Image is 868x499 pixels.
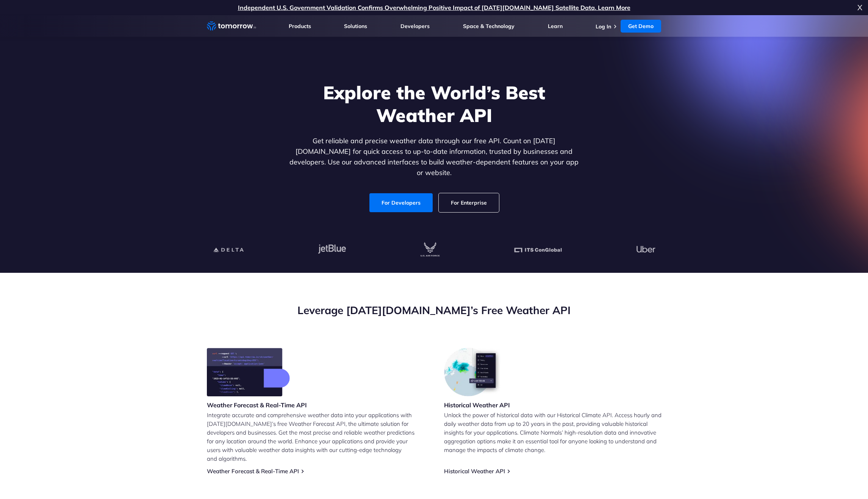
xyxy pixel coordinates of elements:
p: Unlock the power of historical data with our Historical Climate API. Access hourly and daily weat... [444,411,662,454]
h3: Historical Weather API [444,401,510,409]
a: Products [289,23,311,30]
p: Get reliable and precise weather data through our free API. Count on [DATE][DOMAIN_NAME] for quic... [288,136,580,178]
a: Log In [596,23,611,30]
a: Get Demo [621,20,661,33]
a: Home link [207,20,256,32]
a: For Developers [369,193,433,212]
h3: Weather Forecast & Real-Time API [207,401,307,409]
a: Solutions [344,23,367,30]
a: Developers [400,23,430,30]
p: Integrate accurate and comprehensive weather data into your applications with [DATE][DOMAIN_NAME]... [207,411,424,463]
a: Learn [548,23,563,30]
a: Space & Technology [463,23,515,30]
h1: Explore the World’s Best Weather API [288,81,580,127]
a: Independent U.S. Government Validation Confirms Overwhelming Positive Impact of [DATE][DOMAIN_NAM... [238,4,630,11]
a: Weather Forecast & Real-Time API [207,468,299,475]
a: Historical Weather API [444,468,505,475]
h2: Leverage [DATE][DOMAIN_NAME]’s Free Weather API [207,303,662,318]
a: For Enterprise [439,193,499,212]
